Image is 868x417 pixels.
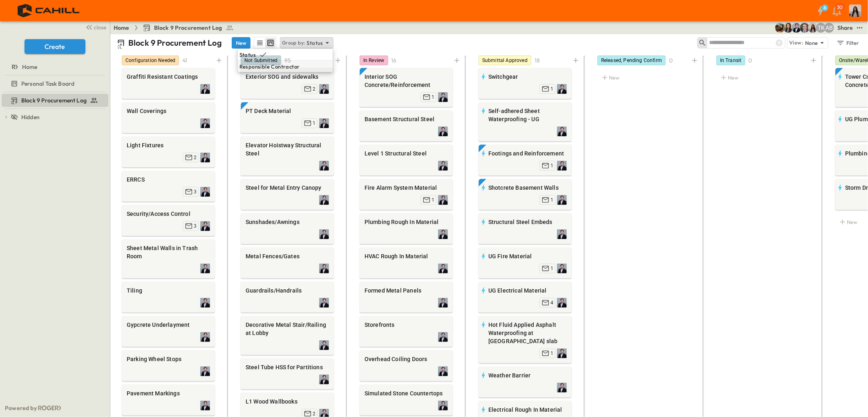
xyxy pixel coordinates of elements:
span: Pavement Markings [127,389,210,397]
span: Exterior SOG and sidewalks [246,73,329,81]
p: 0 [749,55,752,65]
button: Create [25,39,85,54]
span: Submittal Approved [481,57,529,64]
div: Basement Structural SteelProfile Picture [360,110,453,141]
span: 2 [194,154,197,161]
span: HVAC Rough In Material [365,252,448,260]
span: Metal Fences/Gates [246,252,329,260]
span: Basement Structural Steel [365,115,448,123]
span: Steel for Metal Entry Canopy [246,184,329,192]
img: Profile Picture [557,161,567,171]
div: Formed Metal PanelsProfile Picture [360,282,453,313]
span: Formed Metal Panels [365,286,448,295]
button: close [82,21,108,33]
p: Status [239,51,256,59]
img: Profile Picture [319,161,329,171]
span: Level 1 Structural Steel [365,149,448,157]
span: 1 [432,197,434,203]
button: 6 [812,3,829,18]
span: Light Fixtures [127,141,210,149]
div: Level 1 Structural SteelProfile Picture [360,144,453,175]
p: None [805,39,818,47]
img: Profile Picture [200,153,210,162]
div: SwitchgearProfile Picture1 [479,68,572,99]
span: Weather Barrier [488,371,567,379]
button: New [232,37,251,49]
div: HVAC Rough In MaterialProfile Picture [360,247,453,278]
p: 18 [535,55,540,65]
div: Metal Fences/GatesProfile Picture [241,247,334,278]
div: table view [254,37,277,49]
img: Profile Picture [200,401,210,410]
img: Rachel Villicana (rvillicana@cahill-sf.com) [775,23,785,33]
span: 1 [550,265,553,272]
p: View: [789,38,803,47]
img: Profile Picture [438,161,448,171]
span: 3 [194,189,197,195]
a: Block 9 Procurement Log [143,24,234,32]
span: Block 9 Procurement Log [21,96,87,104]
a: Home [2,61,107,73]
span: Elevator Hoistway Structural Steel [246,141,329,157]
span: Home [22,63,38,71]
button: test [855,23,865,33]
div: Overhead Coiling DoorsProfile Picture [360,350,453,381]
span: Hidden [21,113,40,121]
div: Footings and ReinforcementProfile Picture1 [479,144,572,175]
img: Profile Picture [200,332,210,342]
img: Profile Picture [200,264,210,273]
div: Shotcrete Basement WallsProfile Picture1 [479,179,572,210]
span: Fire Alarm System Material [365,184,448,192]
span: 1 [550,197,553,203]
span: Configuration Needed [124,57,177,64]
div: ERRCSProfile Picture3 [122,171,215,202]
p: Block 9 Procurement Log [128,37,222,49]
span: In Transit [718,57,743,64]
img: Mike Daly (mdaly@cahill-sf.com) [792,23,801,33]
span: Sheet Metal Walls in Trash Room [127,244,210,260]
img: Profile Picture [319,84,329,94]
div: Personal Task Boardtest [2,77,108,90]
span: 2 [313,410,315,417]
div: StorefrontsProfile Picture [360,316,453,347]
img: Profile Picture [557,126,567,136]
div: Security/Access ControlProfile Picture3 [122,205,215,236]
span: Shotcrete Basement Walls [488,184,567,192]
div: Self-adhered Sheet Waterproofing - UGProfile Picture [479,102,572,141]
span: 1 [313,120,315,126]
span: Personal Task Board [21,80,74,88]
img: Profile Picture [557,195,567,205]
span: Simulated Stone Countertops [365,389,448,397]
img: Profile Picture [557,383,567,393]
p: Group by: [282,39,305,47]
span: 1 [432,94,434,100]
span: Steel Tube HSS for Partitions [246,363,329,371]
div: Block 9 Procurement Logtest [2,94,108,107]
div: UG Fire MaterialProfile Picture1 [479,247,572,278]
span: Storefronts [365,321,448,329]
img: Profile Picture [438,229,448,239]
span: Sunshades/Awnings [246,218,329,226]
span: Released, Pending Confirm [600,57,664,64]
h6: 6 [823,4,826,11]
div: Guardrails/HandrailsProfile Picture [241,282,334,313]
span: Overhead Coiling Doors [365,355,448,363]
img: Raven Libunao (rlibunao@cahill-sf.com) [808,23,818,33]
span: Switchgear [488,73,567,81]
div: Sheet Metal Walls in Trash RoomProfile Picture [122,239,215,278]
span: Footings and Reinforcement [488,149,567,157]
div: Fire Alarm System MaterialProfile Picture1 [360,179,453,210]
button: Filter [833,37,861,49]
div: Weather BarrierProfile Picture [479,366,572,397]
span: 2 [313,86,315,92]
button: kanban view [265,38,275,48]
span: ERRCS [127,175,210,184]
span: Gypcrete Underlayment [127,321,210,329]
div: Plumbing Rough In MaterialProfile Picture [360,213,453,244]
span: Security/Access Control [127,210,210,218]
img: Profile Picture [438,126,448,136]
div: Sunshades/AwningsProfile Picture [241,213,334,244]
img: Profile Picture [319,229,329,239]
div: Parking Wheel StopsProfile Picture [122,350,215,381]
span: 1 [550,162,553,169]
